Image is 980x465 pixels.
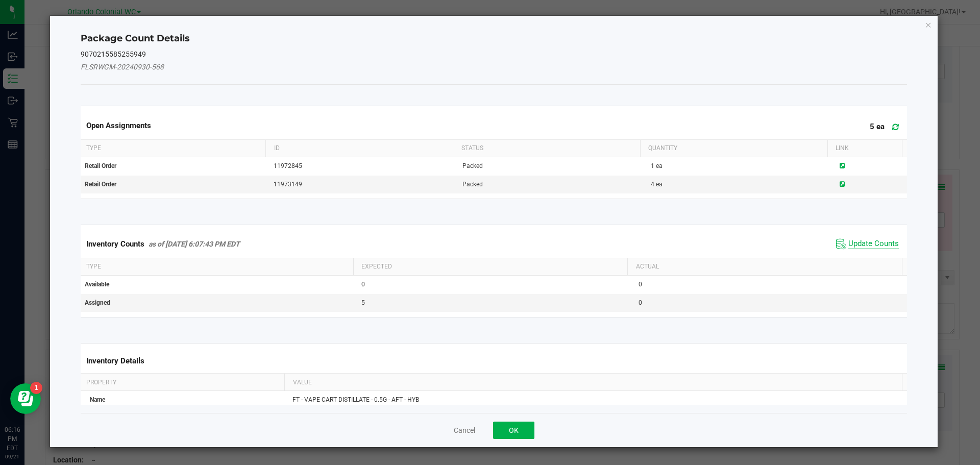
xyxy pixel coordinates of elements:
[85,281,109,288] span: Available
[848,239,899,249] span: Update Counts
[30,382,42,394] iframe: Resource center unread badge
[361,281,365,288] span: 0
[274,144,280,152] span: ID
[462,162,483,169] span: Packed
[461,144,483,152] span: Status
[651,181,654,188] span: 4
[81,51,908,58] h5: 9070215585255949
[86,239,144,249] span: Inventory Counts
[86,379,116,386] span: Property
[149,240,240,248] span: as of [DATE] 6:07:43 PM EDT
[86,263,101,270] span: Type
[454,425,475,435] button: Cancel
[361,263,392,270] span: Expected
[85,299,110,306] span: Assigned
[86,121,151,130] span: Open Assignments
[648,144,677,152] span: Quantity
[656,162,663,169] span: ea
[639,299,642,306] span: 0
[81,63,908,71] h5: FLSRWGM-20240930-568
[274,162,302,169] span: 11972845
[90,396,105,403] span: Name
[636,263,659,270] span: Actual
[293,379,312,386] span: Value
[86,356,144,365] span: Inventory Details
[85,181,116,188] span: Retail Order
[274,181,302,188] span: 11973149
[462,181,483,188] span: Packed
[292,396,419,403] span: FT - VAPE CART DISTILLATE - 0.5G - AFT - HYB
[651,162,654,169] span: 1
[86,144,101,152] span: Type
[836,144,849,152] span: Link
[81,32,908,45] h4: Package Count Details
[656,181,663,188] span: ea
[639,281,642,288] span: 0
[876,123,885,132] span: ea
[361,299,365,306] span: 5
[85,162,116,169] span: Retail Order
[870,123,874,132] span: 5
[493,422,534,439] button: OK
[10,383,41,414] iframe: Resource center
[925,18,932,31] button: Close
